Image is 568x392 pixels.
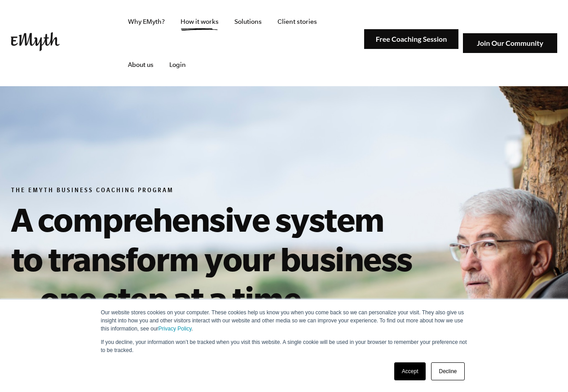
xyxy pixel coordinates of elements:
a: Accept [394,362,426,380]
img: EMyth [11,32,60,51]
p: If you decline, your information won’t be tracked when you visit this website. A single cookie wi... [101,338,467,354]
img: Join Our Community [463,33,557,53]
img: Free Coaching Session [364,29,458,49]
h6: The EMyth Business Coaching Program [11,187,421,196]
h1: A comprehensive system to transform your business—one step at a time. [11,199,421,318]
a: Decline [431,362,464,380]
p: Our website stores cookies on your computer. These cookies help us know you when you come back so... [101,308,467,333]
a: Login [162,43,193,86]
a: About us [121,43,161,86]
a: Privacy Policy [159,326,192,332]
